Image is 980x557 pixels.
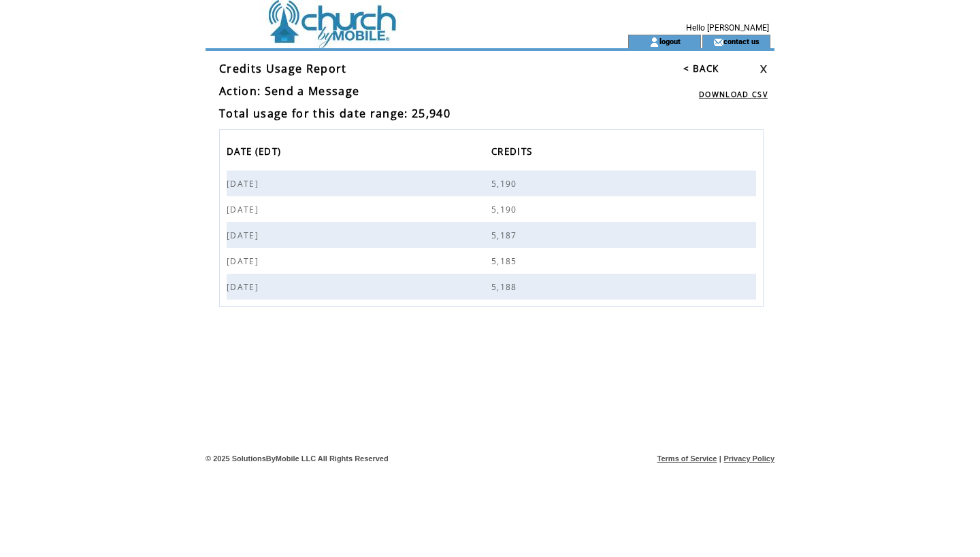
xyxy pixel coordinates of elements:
[219,106,451,121] span: Total usage for this date range: 25,940
[491,230,521,241] span: 5,187
[227,281,262,293] span: [DATE]
[491,142,539,164] a: CREDITS
[227,178,262,190] span: [DATE]
[219,84,359,98] span: Action: Send a Message
[649,37,659,48] img: account_icon.gif
[723,37,759,46] a: contact us
[491,142,536,164] span: CREDITS
[699,90,768,99] a: DOWNLOAD CSV
[206,454,389,463] span: © 2025 SolutionsByMobile LLC All Rights Reserved
[491,255,521,267] span: 5,185
[227,204,262,215] span: [DATE]
[713,37,723,48] img: contact_us_icon.gif
[227,142,288,164] a: DATE (EDT)
[491,281,521,293] span: 5,188
[491,204,521,215] span: 5,190
[491,178,521,190] span: 5,190
[686,23,769,33] span: Hello [PERSON_NAME]
[683,62,719,75] a: < BACK
[659,37,681,46] a: logout
[227,142,284,164] span: DATE (EDT)
[227,230,262,241] span: [DATE]
[227,255,262,267] span: [DATE]
[723,454,774,463] a: Privacy Policy
[657,454,717,463] a: Terms of Service
[219,61,347,76] span: Credits Usage Report
[719,454,721,463] span: |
